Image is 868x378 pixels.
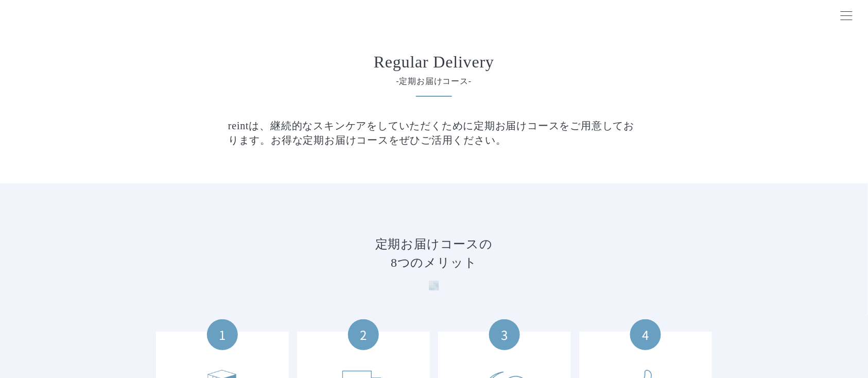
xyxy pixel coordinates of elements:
h2: Regular Delivery [249,54,619,70]
div: 1 [207,319,238,350]
div: 4 [630,319,661,350]
div: 3 [489,319,520,350]
div: 2 [348,319,379,350]
p: reintは、継続的なスキンケアをしていただくために定期お届けコースをご用意しております。お得な定期お届けコースをぜひご活用ください。 [228,118,640,147]
span: -定期お届けコース- [249,75,619,88]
